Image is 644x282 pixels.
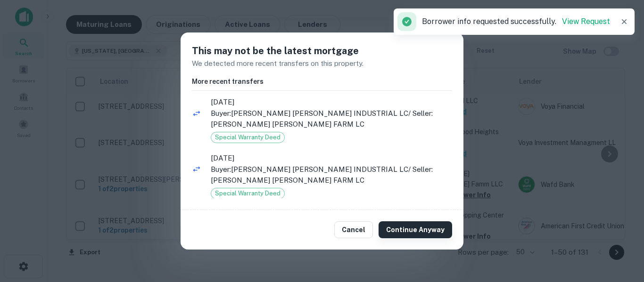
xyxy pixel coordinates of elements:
button: Continue Anyway [379,221,452,238]
span: Special Warranty Deed [211,133,284,142]
span: Special Warranty Deed [211,189,284,198]
p: Borrower info requested successfully. [422,16,610,27]
span: [DATE] [211,153,452,164]
p: Buyer: [PERSON_NAME] [PERSON_NAME] INDUSTRIAL LC / Seller: [PERSON_NAME] [PERSON_NAME] FARM LC [211,164,452,186]
iframe: Chat Widget [597,207,644,252]
h5: This may not be the latest mortgage [192,44,452,58]
p: Buyer: [PERSON_NAME] [PERSON_NAME] INDUSTRIAL LC / Seller: [PERSON_NAME] [PERSON_NAME] FARM LC [211,108,452,130]
button: Cancel [334,221,373,238]
span: [DATE] [211,97,452,108]
a: View Request [562,17,610,26]
h6: More recent transfers [192,76,452,87]
div: Special Warranty Deed [211,188,285,199]
div: Special Warranty Deed [211,132,285,143]
p: We detected more recent transfers on this property. [192,58,452,69]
